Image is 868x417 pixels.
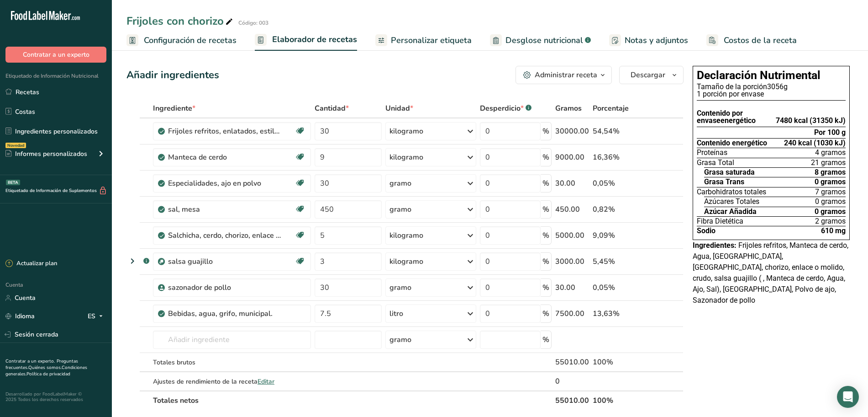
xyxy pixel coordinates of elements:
[697,226,715,235] font: Sodio
[535,70,597,80] font: Administrar receta
[8,180,18,185] font: BETA
[693,241,848,305] font: Frijoles refritos, Manteca de cerdo, Agua, [GEOGRAPHIC_DATA], [GEOGRAPHIC_DATA], chorizo, enlace ...
[767,82,788,91] font: 3056g
[815,207,846,216] font: 0 gramos
[693,241,736,250] font: Ingredientes:
[555,309,584,319] font: 7500.00
[389,335,411,345] font: gramo
[168,257,213,267] font: salsa guajillo
[23,50,89,59] font: Contratar a un experto
[153,396,199,406] font: Totales netos
[815,187,846,196] font: 7 gramos
[5,281,23,289] font: Cuenta
[153,358,195,367] font: Totales brutos
[631,70,665,80] font: Descargar
[5,358,78,371] a: Preguntas frecuentes.
[609,30,688,51] a: Notas y adjuntos
[697,109,743,125] font: Contenido por envase
[28,364,62,371] a: Quiénes somos.
[7,143,24,148] font: Novedad
[168,230,326,241] font: Salchicha, cerdo, chorizo, enlace o molido, crudo
[5,47,106,63] button: Contratar a un experto
[15,127,98,136] font: Ingredientes personalizados
[815,197,846,206] font: 0 gramos
[697,187,766,196] font: Carbohidratos totales
[837,386,859,408] div: Abrir Intercom Messenger
[389,204,411,214] font: gramo
[255,29,357,51] a: Elaborador de recetas
[153,103,192,113] font: Ingrediente
[625,35,688,46] font: Notas y adjuntos
[16,259,57,267] font: Actualizar plan
[158,258,165,265] img: Subreceta
[480,103,521,113] font: Desperdicio
[389,126,423,136] font: kilogramo
[619,66,684,84] button: Descargar
[697,69,821,82] font: Declaración Nutrimental
[153,331,311,349] input: Añadir ingrediente
[555,257,584,267] font: 3000.00
[697,139,767,147] font: Contenido energético
[5,396,83,403] font: 2025 Todos los derechos reservados
[88,312,95,321] font: ES
[593,309,620,319] font: 13,63%
[593,126,620,136] font: 54,54%
[168,204,200,214] font: sal, mesa
[704,168,755,176] font: Grasa saturada
[126,14,224,28] font: Frijoles con chorizo
[5,364,87,377] a: Condiciones generales.
[505,35,583,46] font: Desglose nutricional
[593,230,615,241] font: 9,09%
[126,30,237,51] a: Configuración de recetas
[593,103,629,113] font: Porcentaje
[704,207,757,216] font: Azúcar Añadida
[593,257,615,267] font: 5,45%
[815,177,846,186] font: 0 gramos
[126,68,219,82] font: Añadir ingredientes
[593,152,620,162] font: 16,36%
[555,103,582,113] font: Gramos
[814,128,846,137] font: Por 100 g
[375,30,472,51] a: Personalizar etiqueta
[389,178,411,188] font: gramo
[272,34,357,45] font: Elaborador de recetas
[144,35,237,46] font: Configuración de recetas
[389,309,403,319] font: litro
[815,168,846,176] font: 8 gramos
[555,376,560,386] font: 0
[26,371,70,377] font: Política de privacidad
[490,30,591,51] a: Desglose nutricional
[593,357,613,367] font: 100%
[389,283,411,293] font: gramo
[815,217,846,225] font: 2 gramos
[697,82,767,91] font: Tamaño de la porción
[385,103,410,113] font: Unidad
[16,88,39,96] font: Recetas
[5,358,55,364] font: Contratar a un experto.
[5,391,82,397] font: Desarrollado por FoodLabelMaker ©
[15,107,35,116] font: Costas
[389,230,423,241] font: kilogramo
[555,178,575,188] font: 30.00
[168,309,273,319] font: Bebidas, agua, grifo, municipal.
[5,187,97,194] font: Etiquetado de Información de Suplementos
[15,294,36,302] font: Cuenta
[258,377,274,386] font: Editar
[391,35,472,46] font: Personalizar etiqueta
[168,152,227,162] font: Manteca de cerdo
[724,35,797,46] font: Costos de la receta
[5,72,99,80] font: Etiquetado de Información Nutricional
[593,178,615,188] font: 0,05%
[516,66,612,84] button: Administrar receta
[168,126,316,136] font: Frijoles refritos, enlatados, estilo tradicional
[815,148,846,157] font: 4 gramos
[153,377,258,386] font: Ajustes de rendimiento de la receta
[238,19,268,27] font: Código: 003
[555,204,580,214] font: 450.00
[593,396,613,406] font: 100%
[706,30,797,51] a: Costos de la receta
[811,158,846,167] font: 21 gramos
[697,158,734,167] font: Grasa Total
